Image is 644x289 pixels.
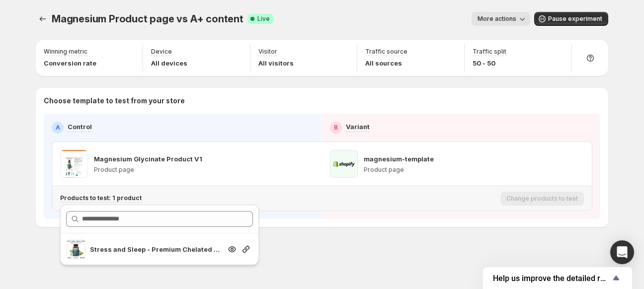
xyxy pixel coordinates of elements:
[94,166,202,174] p: Product page
[473,48,506,56] p: Traffic split
[60,239,259,259] ul: Search for and select a customer segment
[364,154,434,164] p: magnesium-template
[44,58,96,68] p: Conversion rate
[346,122,370,132] p: Variant
[258,48,277,56] p: Visitor
[151,58,187,68] p: All devices
[534,12,608,26] button: Pause experiment
[548,15,602,23] span: Pause experiment
[365,48,407,56] p: Traffic source
[330,150,358,178] img: magnesium-template
[364,166,434,174] p: Product page
[60,150,88,178] img: Magnesium Glycinate Product V1
[365,58,407,68] p: All sources
[94,154,202,164] p: Magnesium Glycinate Product V1
[493,272,622,284] button: Show survey - Help us improve the detailed report for A/B campaigns
[52,13,243,25] span: Magnesium Product page vs A+ content
[257,15,270,23] span: Live
[36,12,50,26] button: Experiments
[472,12,530,26] button: More actions
[473,58,506,68] p: 50 - 50
[68,122,92,132] p: Control
[151,48,172,56] p: Device
[334,124,338,132] h2: B
[66,239,86,259] img: Stress and Sleep - Premium Chelated Magnesium Glycinate with Ashwagandha & GABA - Deep Stress Rec...
[60,194,142,202] p: Products to test: 1 product
[610,240,634,264] div: Open Intercom Messenger
[56,124,60,132] h2: A
[493,274,610,283] span: Help us improve the detailed report for A/B campaigns
[44,96,600,106] p: Choose template to test from your store
[478,15,516,23] span: More actions
[44,48,87,56] p: Winning metric
[90,244,221,254] p: Stress and Sleep - Premium Chelated Magnesium Glycinate with Ashwagandha & GABA - Deep Stress Rec...
[258,58,294,68] p: All visitors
